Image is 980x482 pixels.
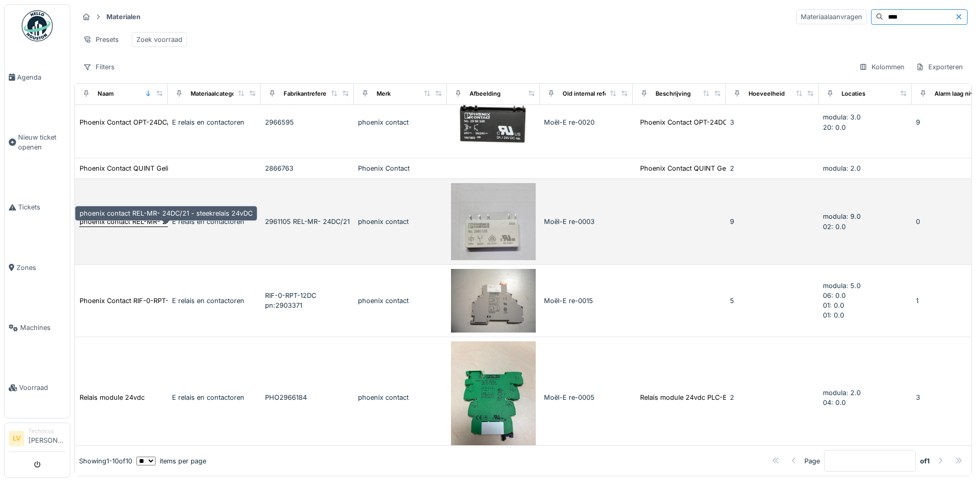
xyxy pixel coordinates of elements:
strong: Materialen [102,12,145,22]
a: Machines [5,298,70,358]
div: Presets [79,32,123,47]
div: E relais en contactoren [172,296,257,306]
a: LV Technicus[PERSON_NAME] [9,427,66,452]
img: phoenix contact REL-MR- 24DC/21 - steekrelais 24vDC [451,183,536,260]
span: modula: 2.0 [823,164,861,172]
span: modula: 5.0 [823,282,861,290]
div: Phoenix Contact OPT-24DC/24DC/2 Series Solid St... [640,117,807,127]
div: Exporteren [911,59,968,74]
div: E relais en contactoren [172,117,257,127]
a: Tickets [5,177,70,237]
span: Zones [17,263,66,273]
div: 2866763 [265,163,350,173]
div: Phoenix Contact RIF-0-RPT-12DC Relais 12 vdc [80,296,227,306]
div: phoenix contact [358,296,443,306]
div: Moël-E re-0003 [544,217,629,227]
a: Agenda [5,47,70,107]
a: Voorraad [5,358,70,418]
div: 2 [730,393,815,402]
div: Showing 1 - 10 of 10 [79,456,132,466]
div: Kolommen [854,59,909,74]
span: modula: 2.0 [823,389,861,397]
img: Badge_color-CXgf-gQk.svg [22,10,53,41]
div: items per page [136,456,206,466]
span: 01: 0.0 [823,302,844,309]
div: 2966595 [265,117,350,127]
div: phoenix contact REL-MR- 24DC/21 - steekrelais 24vDC [75,206,257,221]
div: Moël-E re-0005 [544,393,629,402]
strong: of 1 [920,456,930,466]
li: [PERSON_NAME] [28,427,66,449]
div: Phoenix Contact [358,163,443,173]
img: Phoenix Contact RIF-0-RPT-12DC Relais 12 vdc [451,269,536,333]
div: Page [804,456,820,466]
span: Nieuw ticket openen [18,132,66,152]
div: phoenix contact REL-MR- 24DC/21 - steekrelais 24vDC [80,217,253,227]
div: phoenix contact [358,217,443,227]
span: Machines [20,323,66,333]
div: Materiaalcategorie [191,89,243,98]
div: Fabrikantreferentie [284,89,337,98]
div: Zoek voorraad [136,35,182,44]
a: Nieuw ticket openen [5,107,70,177]
div: Afbeelding [470,89,501,98]
div: Relais module 24vdc [80,393,145,402]
span: 06: 0.0 [823,292,846,299]
div: Old internal reference [563,89,625,98]
span: Tickets [18,202,66,212]
div: 2 [730,163,815,173]
div: 9 [730,217,815,227]
span: modula: 3.0 [823,113,861,121]
div: phoenix contact [358,393,443,402]
div: Phoenix Contact OPT-24DC/24DC/2 Series Solid State Relay 2966595 [80,117,300,127]
div: Moël-E re-0020 [544,117,629,127]
div: Filters [79,59,119,74]
div: Merk [377,89,391,98]
div: Phoenix Contact QUINT Gelijkstroomvoeding 24-10... [640,163,808,173]
span: 01: 0.0 [823,311,844,319]
div: Moël-E re-0015 [544,296,629,306]
div: Relais module 24vdc PLC-BSC-24UC/21 [640,393,766,402]
div: E relais en contactoren [172,393,257,402]
div: Materiaalaanvragen [796,9,867,24]
span: modula: 9.0 [823,213,861,220]
span: Agenda [17,72,66,82]
div: Naam [98,89,114,98]
span: 02: 0.0 [823,223,846,231]
span: 04: 0.0 [823,399,846,406]
div: 5 [730,296,815,306]
div: RIF-0-RPT-12DC pn:2903371 [265,291,350,310]
div: Phoenix Contact QUINT Gelijkstroomvoeding 24-10A -2866763 [80,163,279,173]
li: LV [9,431,24,446]
div: Technicus [28,427,66,435]
div: Hoeveelheid [749,89,785,98]
a: Zones [5,237,70,297]
div: phoenix contact [358,117,443,127]
div: E relais en contactoren [172,217,257,227]
div: PHO2966184 [265,393,350,402]
div: 3 [730,117,815,127]
span: Voorraad [19,383,66,393]
img: Relais module 24vdc [451,341,536,455]
div: 2961105 REL-MR- 24DC/21 [265,217,350,227]
span: 20: 0.0 [823,124,846,131]
img: Phoenix Contact OPT-24DC/24DC/2 Series Solid State Relay 2966595 [451,91,536,154]
div: Locaties [842,89,865,98]
div: Beschrijving [656,89,691,98]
